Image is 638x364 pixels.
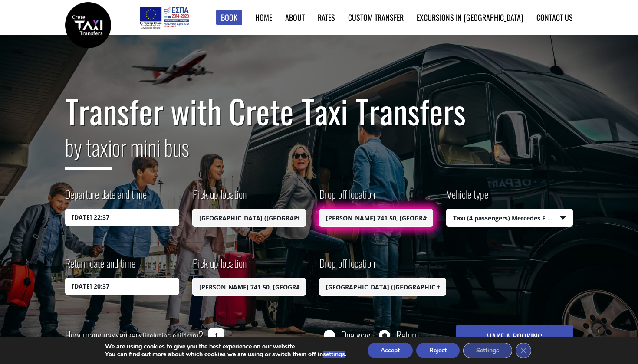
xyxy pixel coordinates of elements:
span: by taxi [65,131,112,170]
button: Accept [368,343,413,358]
a: Crete Taxi Transfers | Safe Taxi Transfer Services from to Heraklion Airport, Chania Airport, Ret... [65,20,111,29]
a: Rates [318,12,335,23]
label: Vehicle type [446,187,488,209]
label: Departure date and time [65,187,147,209]
a: Contact us [536,12,573,23]
input: Select pickup location [192,209,306,227]
label: Pick up location [192,187,247,209]
a: Show All Items [418,209,432,227]
input: Select drop-off location [319,278,446,296]
input: Select pickup location [192,278,306,296]
a: Custom Transfer [348,12,404,23]
small: (including children) [142,329,198,342]
a: Show All Items [291,278,306,296]
label: Return date and time [65,256,135,278]
p: You can find out more about which cookies we are using or switch them off in . [105,351,346,358]
label: Drop off location [319,256,375,278]
input: Select drop-off location [319,209,433,227]
button: settings [323,351,345,358]
a: Show All Items [431,278,445,296]
button: Settings [463,343,512,358]
h2: or mini bus [65,129,573,176]
span: Taxi (4 passengers) Mercedes E Class [447,209,573,227]
label: One way [341,330,370,341]
label: Return [396,330,419,341]
button: MAKE A BOOKING [456,325,573,348]
button: Reject [416,343,460,358]
a: Home [255,12,272,23]
a: About [285,12,305,23]
a: Show All Items [291,209,306,227]
a: Excursions in [GEOGRAPHIC_DATA] [417,12,523,23]
a: Book [216,10,242,26]
label: How many passengers ? [65,325,203,346]
button: Close GDPR Cookie Banner [516,343,531,358]
label: Drop off location [319,187,375,209]
h1: Transfer with Crete Taxi Transfers [65,93,573,129]
img: e-bannersEUERDF180X90.jpg [138,4,190,30]
img: Crete Taxi Transfers | Safe Taxi Transfer Services from to Heraklion Airport, Chania Airport, Ret... [65,2,111,48]
p: We are using cookies to give you the best experience on our website. [105,343,346,351]
label: Pick up location [192,256,247,278]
